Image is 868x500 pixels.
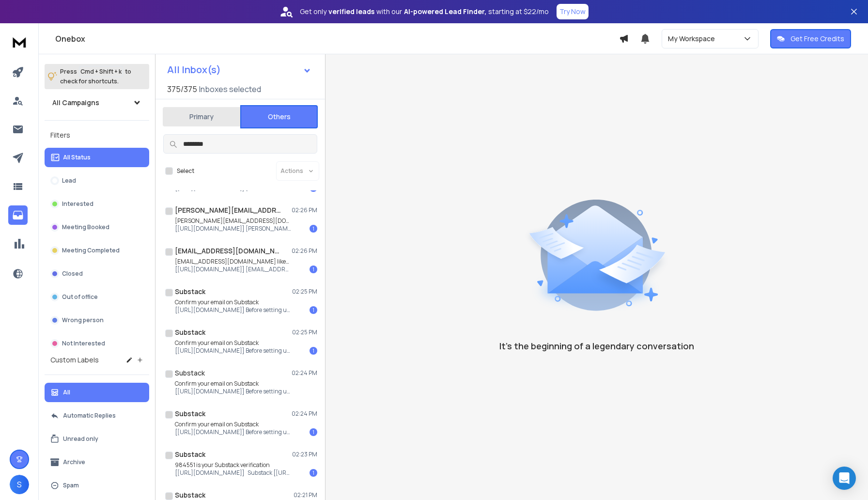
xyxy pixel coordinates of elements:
[45,453,149,472] button: Archive
[199,83,261,95] h3: Inboxes selected
[10,33,29,51] img: logo
[175,428,291,436] p: [[URL][DOMAIN_NAME]] Before setting up your publication,
[292,451,317,458] p: 02:23 PM
[10,475,29,494] button: S
[328,7,374,16] strong: verified leads
[175,258,291,266] p: [EMAIL_ADDRESS][DOMAIN_NAME] liked Your update: AI
[45,171,149,190] button: Lead
[45,287,149,307] button: Out of office
[62,247,120,254] p: Meeting Completed
[45,383,149,402] button: All
[175,306,291,314] p: [[URL][DOMAIN_NAME]] Before setting up your publication,
[63,482,79,489] p: Spam
[175,205,281,215] h1: [PERSON_NAME][EMAIL_ADDRESS][DOMAIN_NAME]
[177,167,194,175] label: Select
[63,412,116,420] p: Automatic Replies
[292,410,317,418] p: 02:24 PM
[790,34,844,44] p: Get Free Credits
[45,476,149,495] button: Spam
[557,4,589,19] button: Try Now
[175,225,291,233] p: [[URL][DOMAIN_NAME]] [PERSON_NAME][EMAIL_ADDRESS][DOMAIN_NAME] liked Faster decisions with
[294,491,317,499] p: 02:21 PM
[175,469,291,477] p: [[URL][DOMAIN_NAME]] Substack [[URL][DOMAIN_NAME]!,w_80,h_80,c_fill,f_auto,q_auto:good,fl_progres...
[167,83,197,95] span: 375 / 375
[292,247,317,255] p: 02:26 PM
[404,7,486,16] strong: AI-powered Lead Finder,
[310,306,317,314] div: 1
[292,328,317,336] p: 02:25 PM
[159,60,319,79] button: All Inbox(s)
[45,241,149,260] button: Meeting Completed
[60,67,131,86] p: Press to check for shortcuts.
[63,389,70,396] p: All
[175,388,291,395] p: [[URL][DOMAIN_NAME]] Before setting up your publication,
[292,288,317,296] p: 02:25 PM
[175,339,291,347] p: Confirm your email on Substack
[175,421,291,428] p: Confirm your email on Substack
[62,177,76,185] p: Lead
[52,98,99,108] h1: All Campaigns
[45,264,149,283] button: Closed
[292,369,317,377] p: 02:24 PM
[175,347,291,355] p: [[URL][DOMAIN_NAME]] Before setting up your publication,
[50,355,99,365] h3: Custom Labels
[770,29,851,48] button: Get Free Credits
[292,206,317,214] p: 02:26 PM
[62,223,109,231] p: Meeting Booked
[45,429,149,449] button: Unread only
[240,105,318,128] button: Others
[310,428,317,436] div: 1
[63,435,98,443] p: Unread only
[300,7,549,16] p: Get only with our starting at $22/mo
[62,316,104,324] p: Wrong person
[833,467,856,490] div: Open Intercom Messenger
[175,461,291,469] p: 984551 is your Substack verification
[175,298,291,306] p: Confirm your email on Substack
[62,270,83,278] p: Closed
[175,380,291,388] p: Confirm your email on Substack
[175,450,205,459] h1: Substack
[45,93,149,112] button: All Campaigns
[63,154,91,161] p: All Status
[310,225,317,233] div: 1
[167,65,221,75] h1: All Inbox(s)
[45,311,149,330] button: Wrong person
[62,340,105,347] p: Not Interested
[668,34,719,44] p: My Workspace
[175,266,291,273] p: [[URL][DOMAIN_NAME]] [EMAIL_ADDRESS][DOMAIN_NAME] liked Your update: AI
[310,347,317,355] div: 1
[45,148,149,167] button: All Status
[310,266,317,273] div: 1
[55,33,619,45] h1: Onebox
[559,7,586,16] p: Try Now
[175,368,205,378] h1: Substack
[45,334,149,353] button: Not Interested
[175,409,205,419] h1: Substack
[45,406,149,425] button: Automatic Replies
[163,106,240,127] button: Primary
[62,293,98,301] p: Out of office
[79,66,123,77] span: Cmd + Shift + k
[175,246,281,256] h1: [EMAIL_ADDRESS][DOMAIN_NAME]
[62,200,93,208] p: Interested
[175,287,205,297] h1: Substack
[175,217,291,225] p: [PERSON_NAME][EMAIL_ADDRESS][DOMAIN_NAME] liked Faster decisions with
[310,469,317,477] div: 1
[63,458,85,466] p: Archive
[499,339,694,353] p: It’s the beginning of a legendary conversation
[45,194,149,214] button: Interested
[45,128,149,142] h3: Filters
[45,218,149,237] button: Meeting Booked
[175,328,205,337] h1: Substack
[175,490,205,500] h1: Substack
